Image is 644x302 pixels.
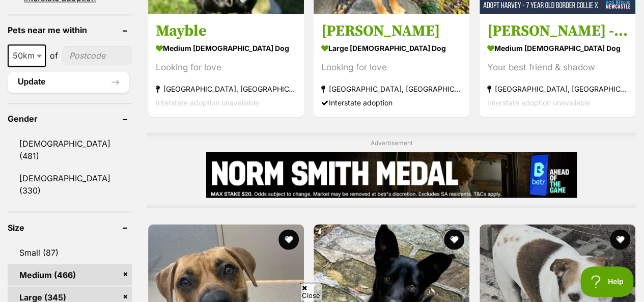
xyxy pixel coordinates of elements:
iframe: Advertisement [206,152,577,198]
a: Small (87) [8,241,132,263]
iframe: Help Scout Beacon - Open [580,266,634,297]
span: of [50,49,58,62]
span: 50km [8,44,46,67]
strong: medium [DEMOGRAPHIC_DATA] Dog [156,40,296,55]
span: Interstate adoption unavailable [156,98,259,106]
h3: [PERSON_NAME] [321,21,462,40]
strong: [GEOGRAPHIC_DATA], [GEOGRAPHIC_DATA] [321,81,462,95]
a: [DEMOGRAPHIC_DATA] (481) [8,133,132,167]
strong: [GEOGRAPHIC_DATA], [GEOGRAPHIC_DATA] [487,81,628,95]
button: Update [8,72,129,92]
span: Close [300,283,322,300]
span: Interstate adoption unavailable [487,98,591,106]
div: Interstate adoption [321,95,462,109]
button: favourite [278,229,299,250]
a: [DEMOGRAPHIC_DATA] (330) [8,168,132,201]
button: favourite [444,229,465,250]
strong: large [DEMOGRAPHIC_DATA] Dog [321,40,462,55]
header: Size [8,223,132,232]
strong: [GEOGRAPHIC_DATA], [GEOGRAPHIC_DATA] [156,81,296,95]
header: Gender [8,114,132,123]
div: Looking for love [156,60,296,74]
button: favourite [610,229,630,250]
h3: [PERSON_NAME] - [DEMOGRAPHIC_DATA] Border Collie X Sheltie [487,21,628,40]
h3: Mayble [156,21,296,40]
span: 50km [9,48,45,63]
input: postcode [62,46,132,65]
a: Medium (466) [8,264,132,285]
strong: medium [DEMOGRAPHIC_DATA] Dog [487,40,628,55]
div: Advertisement [147,133,636,208]
header: Pets near me within [8,25,132,35]
div: Looking for love [321,60,462,74]
a: [PERSON_NAME] - [DEMOGRAPHIC_DATA] Border Collie X Sheltie medium [DEMOGRAPHIC_DATA] Dog Your bes... [480,13,635,117]
a: Mayble medium [DEMOGRAPHIC_DATA] Dog Looking for love [GEOGRAPHIC_DATA], [GEOGRAPHIC_DATA] Inters... [148,13,304,117]
a: [PERSON_NAME] large [DEMOGRAPHIC_DATA] Dog Looking for love [GEOGRAPHIC_DATA], [GEOGRAPHIC_DATA] ... [314,13,469,117]
div: Your best friend & shadow [487,60,628,74]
